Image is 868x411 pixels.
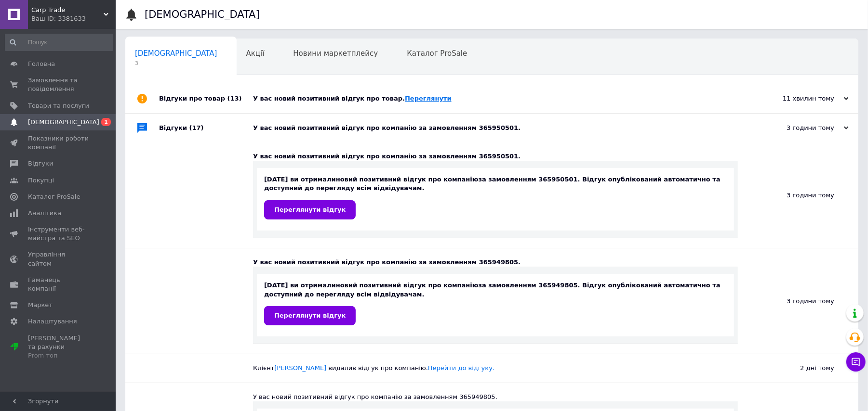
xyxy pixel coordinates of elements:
b: новий позитивний відгук про компанію [336,282,479,289]
div: 2 дні тому [738,354,858,382]
div: [DATE] ви отримали за замовленням 365949805. Відгук опублікований автоматично та доступний до пер... [264,281,727,325]
a: Перейти до відгуку. [428,364,494,372]
span: Carp Trade [31,6,104,14]
span: Управління сайтом [28,250,89,268]
span: (13) [227,95,242,102]
span: Каталог ProSale [28,193,80,201]
div: Відгуки [159,114,253,142]
div: 3 години тому [738,248,858,354]
a: Переглянути відгук [264,200,356,219]
span: Новини маркетплейсу [293,49,378,58]
span: [DEMOGRAPHIC_DATA] [28,118,99,127]
span: Аналітика [28,209,61,218]
div: 3 години тому [752,124,849,132]
span: Замовлення та повідомлення [28,76,89,93]
span: Товари та послуги [28,102,89,110]
span: Клієнт [253,364,494,372]
span: (17) [189,124,204,131]
span: Показники роботи компанії [28,134,89,152]
span: Інструменти веб-майстра та SEO [28,225,89,243]
div: У вас новий позитивний відгук про компанію за замовленням 365949805. [253,393,738,401]
input: Пошук [5,34,113,51]
a: [PERSON_NAME] [274,364,326,372]
b: новий позитивний відгук про компанію [336,176,479,183]
span: Гаманець компанії [28,276,89,293]
span: Переглянути відгук [274,312,346,319]
h1: [DEMOGRAPHIC_DATA] [145,9,260,20]
span: Головна [28,60,55,68]
div: У вас новий позитивний відгук про компанію за замовленням 365949805. [253,258,738,267]
span: Каталог ProSale [407,49,467,58]
div: [DATE] ви отримали за замовленням 365950501. Відгук опублікований автоматично та доступний до пер... [264,175,727,219]
span: Покупці [28,176,54,185]
div: 3 години тому [738,142,858,248]
span: [DEMOGRAPHIC_DATA] [135,49,217,58]
span: Маркет [28,301,53,309]
a: Переглянути [405,95,452,102]
span: Налаштування [28,317,77,326]
div: Prom топ [28,351,89,360]
span: Переглянути відгук [274,206,346,213]
span: Акції [246,49,265,58]
div: У вас новий позитивний відгук про компанію за замовленням 365950501. [253,152,738,161]
button: Чат з покупцем [846,352,866,372]
span: [PERSON_NAME] та рахунки [28,334,89,360]
div: У вас новий позитивний відгук про товар. [253,94,752,103]
span: Відгуки [28,159,53,168]
div: У вас новий позитивний відгук про компанію за замовленням 365950501. [253,124,752,132]
div: Ваш ID: 3381633 [31,14,116,23]
div: 11 хвилин тому [752,94,849,103]
span: 1 [101,118,111,126]
span: видалив відгук про компанію. [329,364,495,372]
a: Переглянути відгук [264,306,356,325]
div: Відгуки про товар [159,84,253,113]
span: 3 [135,60,217,67]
